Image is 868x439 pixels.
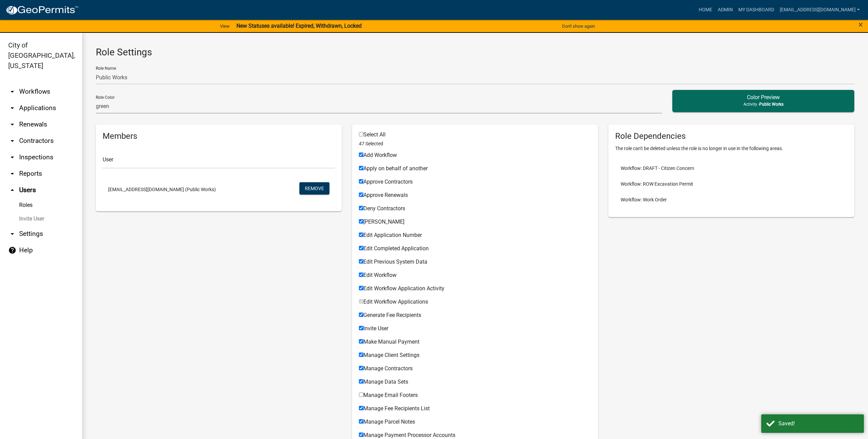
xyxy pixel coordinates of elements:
button: Don't show again [559,21,598,32]
i: arrow_drop_down [8,104,16,112]
h5: Role Dependencies [615,131,847,141]
li: Workflow: ROW Excavation Permit [615,176,847,192]
div: Workflow Applications [359,393,591,401]
span: Manage Data Sets [363,378,408,385]
input: Edit Workflow Application Activity [359,286,363,290]
span: Generate Fee Recipients [363,312,421,318]
input: Invite User [359,326,363,330]
input: Make Manual Payment [359,339,363,344]
div: Workflow Applications [359,406,591,414]
li: Workflow: Work Order [615,192,847,208]
input: Manage Data Sets [359,379,363,384]
span: Approve Contractors [363,178,413,185]
span: Make Manual Payment [363,338,419,345]
input: Edit Completed Application [359,246,363,250]
div: Workflow Applications [359,326,591,334]
button: Remove [299,182,329,195]
input: Select All [359,132,363,136]
span: Edit Workflow Applications [363,298,428,305]
a: My Dashboard [736,3,777,16]
strong: New Statuses available! Expired, Withdrawn, Locked [236,23,362,29]
input: Approve Contractors [359,179,363,184]
i: arrow_drop_up [8,186,16,194]
span: Edit Completed Application [363,245,429,252]
div: Workflow Applications [359,246,591,254]
li: Workflow: DRAFT - Citizen Concern [615,160,847,176]
span: Manage Parcel Notes [363,418,415,425]
div: Workflow Applications [359,312,591,321]
span: Apply on behalf of another [363,165,428,172]
div: Workflow Applications [359,379,591,387]
a: [EMAIL_ADDRESS][DOMAIN_NAME] [777,3,863,16]
div: Workflow Applications [359,366,591,374]
label: Select All [359,132,386,137]
span: [PERSON_NAME] [363,218,404,225]
div: Workflow Applications [359,419,591,427]
input: Edit Workflow [359,272,363,277]
div: Workflow Applications [359,339,591,347]
input: Edit Workflow Applications [359,299,363,304]
input: Add Workflow [359,152,363,157]
i: arrow_drop_down [8,88,16,96]
span: Manage Fee Recipients List [363,405,430,412]
div: Workflow Applications [359,179,591,187]
h5: Members [103,131,335,141]
span: Manage Client Settings [363,352,419,358]
a: Admin [715,3,736,16]
div: Workflow Applications [359,192,591,201]
p: Activity - [678,101,849,107]
h5: Color Preview [678,94,849,101]
span: Edit Application Number [363,232,422,238]
div: Saved! [778,420,859,428]
input: Manage Client Settings [359,352,363,357]
i: arrow_drop_down [8,120,16,129]
input: Manage Contractors [359,366,363,370]
button: Close [858,21,863,29]
span: Approve Renewals [363,192,408,198]
input: Approve Renewals [359,192,363,197]
i: arrow_drop_down [8,137,16,145]
input: Edit Previous System Data [359,259,363,264]
p: The role can't be deleted unless the role is no longer in use in the following areas. [615,145,847,152]
div: Workflow Applications [359,272,591,281]
input: Manage Email Footers [359,393,363,397]
input: Manage Fee Recipients List [359,406,363,410]
input: Deny Contractors [359,206,363,210]
span: Edit Previous System Data [363,258,427,265]
span: Add Workflow [363,152,397,158]
a: View [217,21,232,32]
span: Manage Payment Processor Accounts [363,432,455,438]
i: help [8,246,16,254]
input: Edit Application Number [359,232,363,237]
div: Workflow Applications [359,152,591,161]
input: [PERSON_NAME] [359,219,363,224]
span: × [858,20,863,29]
div: Workflow Applications [359,219,591,227]
div: Workflow Applications [359,232,591,241]
i: arrow_drop_down [8,230,16,238]
span: Deny Contractors [363,205,405,212]
a: Home [696,3,715,16]
span: Edit Workflow [363,272,397,278]
div: Workflow Applications [359,166,591,174]
div: Workflow Applications [359,299,591,307]
h3: Role Settings [96,46,854,58]
span: Invite User [363,325,388,332]
div: Workflow Applications [359,206,591,214]
span: [EMAIL_ADDRESS][DOMAIN_NAME] (Public Works) [108,187,216,192]
div: Workflow Applications [359,286,591,294]
span: Public Works [759,102,783,107]
div: Workflow Applications [359,352,591,361]
span: Edit Workflow Application Activity [363,285,444,292]
input: Apply on behalf of another [359,166,363,170]
i: arrow_drop_down [8,170,16,178]
input: Generate Fee Recipients [359,312,363,317]
i: arrow_drop_down [8,153,16,161]
input: Manage Parcel Notes [359,419,363,424]
div: Workflow Applications [359,259,591,267]
input: Manage Payment Processor Accounts [359,433,363,437]
span: Manage Contractors [363,365,413,372]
